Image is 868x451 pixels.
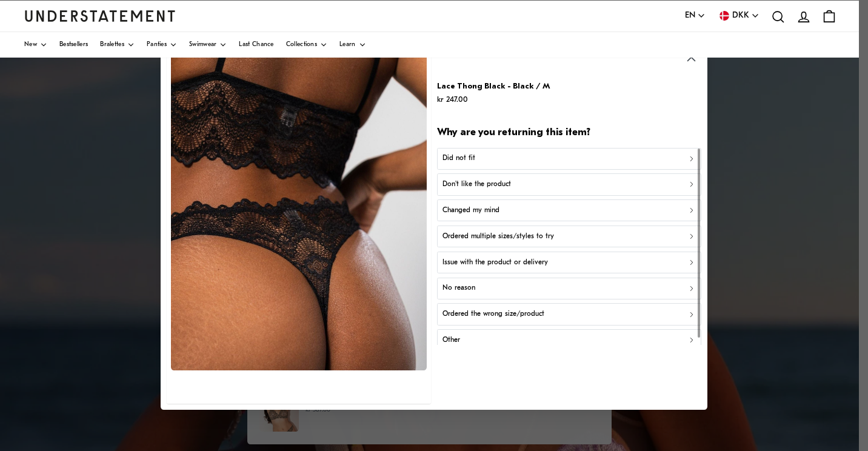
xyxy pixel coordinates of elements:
[442,153,475,164] p: Did not fit
[239,32,273,58] a: Last Chance
[24,32,47,58] a: New
[732,9,749,22] span: DKK
[59,42,88,48] span: Bestsellers
[442,335,460,346] p: Other
[437,173,701,195] button: Don't like the product
[147,32,177,58] a: Panties
[189,32,227,58] a: Swimwear
[442,309,544,320] p: Ordered the wrong size/product
[442,179,511,190] p: Don't like the product
[437,225,701,247] button: Ordered multiple sizes/styles to try
[442,256,548,268] p: Issue with the product or delivery
[442,205,499,216] p: Changed my mind
[339,32,366,58] a: Learn
[437,329,701,351] button: Other
[147,42,167,48] span: Panties
[100,32,135,58] a: Bralettes
[437,252,701,273] button: Issue with the product or delivery
[437,93,550,106] p: kr 247.00
[189,42,216,48] span: Swimwear
[442,282,475,294] p: No reason
[286,32,327,58] a: Collections
[239,42,273,48] span: Last Chance
[171,52,427,370] img: lace-string-black.jpg
[24,10,176,21] a: Understatement Homepage
[442,231,554,242] p: Ordered multiple sizes/styles to try
[437,79,550,92] p: Lace Thong Black - Black / M
[685,9,695,22] span: EN
[286,42,317,48] span: Collections
[100,42,124,48] span: Bralettes
[685,9,706,22] button: EN
[437,147,701,169] button: Did not fit
[437,126,701,140] h2: Why are you returning this item?
[718,9,760,22] button: DKK
[437,199,701,221] button: Changed my mind
[59,32,88,58] a: Bestsellers
[24,42,37,48] span: New
[437,277,701,299] button: No reason
[339,42,356,48] span: Learn
[437,303,701,325] button: Ordered the wrong size/product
